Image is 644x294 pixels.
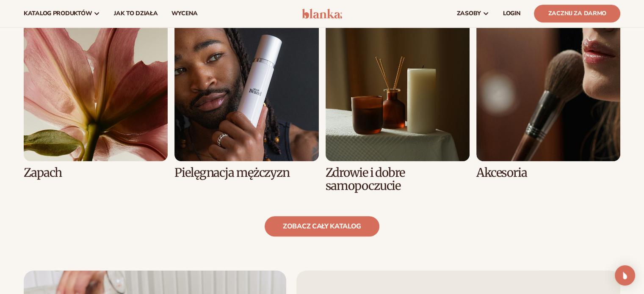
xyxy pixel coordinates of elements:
div: 5 / 8 [24,17,168,179]
font: Jak to działa [114,9,158,17]
a: Zacznij za darmo [534,5,620,22]
div: 6 / 8 [174,17,318,179]
font: zasoby [457,9,481,17]
font: zobacz cały katalog [283,222,361,231]
font: wycena [171,9,198,17]
img: logo [302,8,342,19]
div: 8 / 8 [476,17,620,179]
div: Otwórz komunikator interkomowy [615,265,635,286]
font: LOGIN [503,9,521,17]
font: Zacznij za darmo [548,9,606,17]
font: katalog produktów [24,9,92,17]
div: 7 / 8 [326,17,470,192]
